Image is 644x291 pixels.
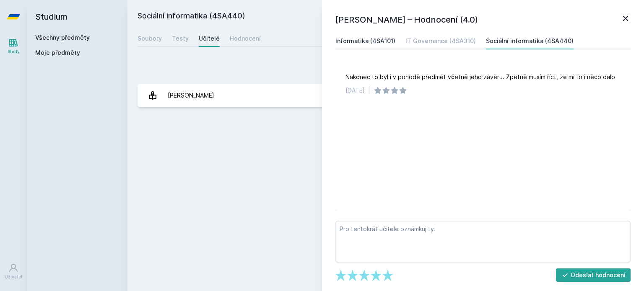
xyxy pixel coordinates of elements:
div: Study [8,49,20,55]
a: Všechny předměty [35,34,90,41]
div: Nakonec to byl i v pohodě předmět včetně jeho závěru. Zpětně musím říct, že mi to i něco dalo [345,73,615,81]
a: Hodnocení [230,30,261,47]
span: Moje předměty [35,49,80,57]
a: Testy [172,30,189,47]
div: | [368,86,370,95]
div: [DATE] [345,86,365,95]
a: Uživatel [2,259,25,284]
a: Study [2,33,25,59]
div: [PERSON_NAME] [168,87,214,104]
h2: Sociální informatika (4SA440) [138,10,540,23]
a: [PERSON_NAME] 1 hodnocení 4.0 [138,84,634,107]
div: Soubory [138,34,162,43]
div: Hodnocení [230,34,261,43]
a: Soubory [138,30,162,47]
div: Testy [172,34,189,43]
a: Učitelé [199,30,220,47]
div: Uživatel [5,274,22,280]
div: Učitelé [199,34,220,43]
